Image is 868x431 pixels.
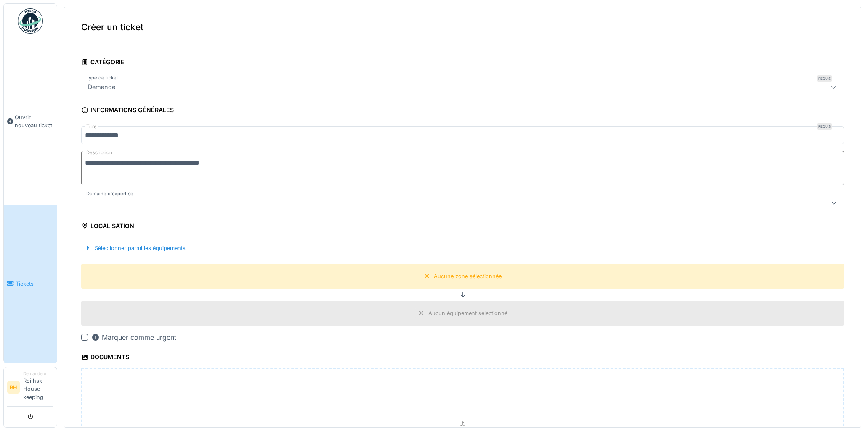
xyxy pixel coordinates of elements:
[85,82,119,92] div: Demande
[7,381,20,394] li: RH
[81,104,174,118] div: Informations générales
[7,371,53,407] a: RH DemandeurRdi hsk House keeping
[85,123,98,130] label: Titre
[15,113,53,129] span: Ouvrir nouveau ticket
[81,56,125,70] div: Catégorie
[85,74,120,81] label: Type de ticket
[81,220,134,234] div: Localisation
[18,8,43,34] img: Badge_color-CXgf-gQk.svg
[4,205,57,363] a: Tickets
[85,147,114,158] label: Description
[64,7,861,47] div: Créer un ticket
[91,332,176,342] div: Marquer comme urgent
[81,351,129,365] div: Documents
[16,280,53,288] span: Tickets
[428,309,507,317] div: Aucun équipement sélectionné
[817,75,832,82] div: Requis
[81,242,189,254] div: Sélectionner parmi les équipements
[434,272,502,280] div: Aucune zone sélectionnée
[4,38,57,205] a: Ouvrir nouveau ticket
[23,371,53,377] div: Demandeur
[85,190,135,197] label: Domaine d'expertise
[23,371,53,405] li: Rdi hsk House keeping
[817,123,832,130] div: Requis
